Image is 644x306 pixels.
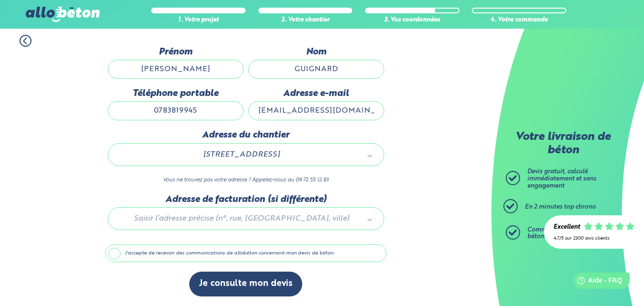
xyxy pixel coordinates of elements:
[108,88,244,99] label: Téléphone portable
[248,88,384,99] label: Adresse e-mail
[108,47,244,57] label: Prénom
[105,244,387,263] label: J'accepte de recevoir des communications de allobéton concernant mon devis de béton.
[108,60,244,79] input: Quel est votre prénom ?
[108,176,384,185] p: Vous ne trouvez pas votre adresse ? Appelez-nous au 09 72 55 12 83
[248,101,384,120] input: ex : contact@allobeton.fr
[559,269,634,295] iframe: Help widget launcher
[118,148,374,161] a: [STREET_ADDRESS]
[151,17,245,24] div: 1. Votre projet
[258,17,353,24] div: 2. Votre chantier
[248,47,384,57] label: Nom
[108,130,384,140] label: Adresse du chantier
[472,17,566,24] div: 4. Votre commande
[108,101,244,120] input: ex : 0642930817
[26,7,99,22] img: allobéton
[122,148,362,161] span: [STREET_ADDRESS]
[365,17,460,24] div: 3. Vos coordonnées
[189,272,302,296] button: Je consulte mon devis
[248,60,384,79] input: Quel est votre nom de famille ?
